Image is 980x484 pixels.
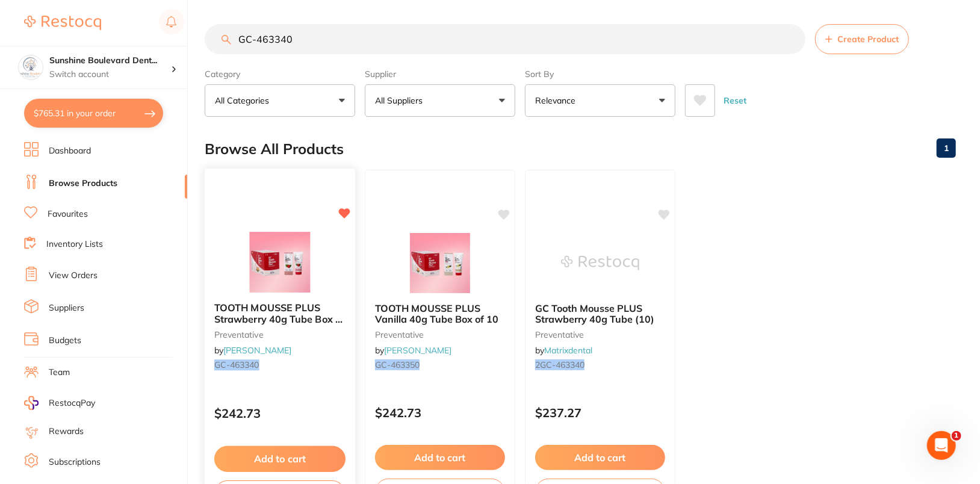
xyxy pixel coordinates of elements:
[49,69,171,81] p: Switch account
[49,335,81,347] a: Budgets
[937,136,956,160] a: 1
[49,367,70,379] a: Team
[49,270,98,282] a: View Orders
[214,302,346,324] b: TOOTH MOUSSE PLUS Strawberry 40g Tube Box of 10
[375,445,505,470] button: Add to cart
[375,95,427,107] p: All Suppliers
[375,330,505,340] small: preventative
[525,69,675,79] label: Sort By
[49,302,84,314] a: Suppliers
[24,9,101,37] a: Restocq Logo
[49,55,171,67] h4: Sunshine Boulevard Dental
[561,233,639,293] img: GC Tooth Mousse PLUS Strawberry 40g Tube (10)
[223,345,291,356] a: [PERSON_NAME]
[214,446,346,472] button: Add to cart
[815,24,909,54] button: Create Product
[375,303,505,325] b: TOOTH MOUSSE PLUS Vanilla 40g Tube Box of 10
[214,359,259,370] em: GC-463340
[205,24,805,54] input: Search Products
[375,302,498,325] span: TOOTH MOUSSE PLUS Vanilla 40g Tube Box of 10
[384,345,451,356] a: [PERSON_NAME]
[240,232,319,293] img: TOOTH MOUSSE PLUS Strawberry 40g Tube Box of 10
[837,34,899,44] span: Create Product
[375,345,451,356] span: by
[927,431,956,460] iframe: Intercom live chat
[215,95,274,107] p: All Categories
[49,145,91,157] a: Dashboard
[535,330,665,340] small: preventative
[535,95,580,107] p: Relevance
[24,396,39,410] img: RestocqPay
[49,397,95,409] span: RestocqPay
[205,141,344,158] h2: Browse All Products
[952,431,961,441] span: 1
[535,303,665,325] b: GC Tooth Mousse PLUS Strawberry 40g Tube (10)
[535,406,665,420] p: $237.27
[375,406,505,420] p: $242.73
[48,208,88,220] a: Favourites
[401,233,479,293] img: TOOTH MOUSSE PLUS Vanilla 40g Tube Box of 10
[720,84,750,117] button: Reset
[365,69,515,79] label: Supplier
[205,69,355,79] label: Category
[19,55,43,79] img: Sunshine Boulevard Dental
[214,406,346,420] p: $242.73
[214,329,346,339] small: preventative
[544,345,592,356] a: Matrixdental
[214,302,344,336] span: TOOTH MOUSSE PLUS Strawberry 40g Tube Box of 10
[535,302,654,325] span: GC Tooth Mousse PLUS Strawberry 40g Tube (10)
[49,178,117,190] a: Browse Products
[535,345,592,356] span: by
[46,238,103,250] a: Inventory Lists
[365,84,515,117] button: All Suppliers
[535,445,665,470] button: Add to cart
[49,426,84,438] a: Rewards
[535,359,585,370] em: 2GC-463340
[525,84,675,117] button: Relevance
[375,359,420,370] em: GC-463350
[49,456,101,468] a: Subscriptions
[205,84,355,117] button: All Categories
[24,99,163,128] button: $765.31 in your order
[24,396,95,410] a: RestocqPay
[214,345,291,356] span: by
[24,16,101,30] img: Restocq Logo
